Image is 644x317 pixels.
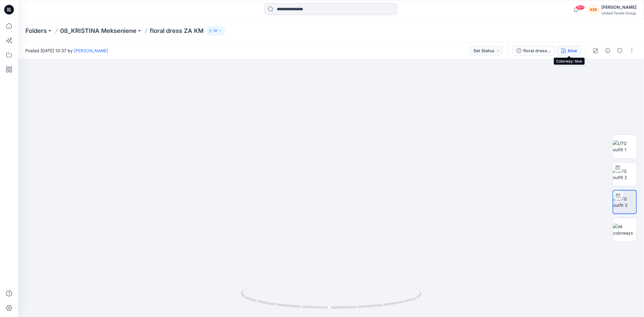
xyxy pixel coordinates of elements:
p: 12 [213,27,217,34]
img: UTG outfit 1 [613,140,636,153]
div: floral dress ZA KM [523,47,551,54]
button: 12 [206,27,225,35]
img: All colorways [613,223,636,236]
a: Folders [25,27,47,35]
div: [PERSON_NAME] [601,4,636,11]
button: floral dress ZA KM [513,46,555,56]
span: 99+ [576,5,585,10]
img: UTG outfit 2 [613,168,636,181]
a: [PERSON_NAME] [74,48,108,53]
p: floral dress ZA KM [150,27,203,35]
button: Details [603,46,613,56]
div: United Textile Group [601,11,636,15]
img: UTG outfit 3 [613,196,636,208]
div: blue [568,47,577,54]
div: KM [588,4,599,15]
button: blue [557,46,581,56]
span: Posted [DATE] 10:37 by [25,47,108,54]
a: 08_KRISTINA Mekseniene [60,27,136,35]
